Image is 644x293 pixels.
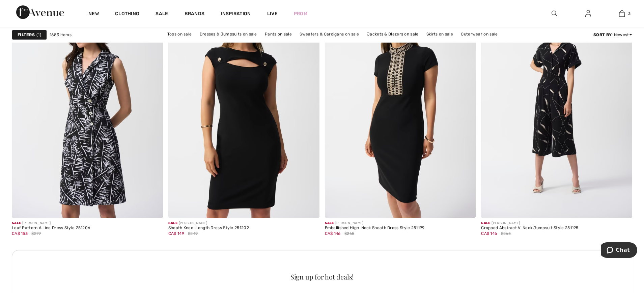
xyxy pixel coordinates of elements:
[364,30,422,39] a: Jackets & Blazers on sale
[115,11,139,18] a: Clothing
[605,9,638,18] a: 3
[325,221,334,225] span: Sale
[585,9,591,18] img: My Info
[50,32,72,38] span: 1683 items
[481,221,579,226] div: [PERSON_NAME]
[481,221,490,225] span: Sale
[12,231,28,236] span: CA$ 153
[593,32,612,37] strong: Sort By
[18,32,35,38] strong: Filters
[196,30,260,39] a: Dresses & Jumpsuits on sale
[481,231,497,236] span: CA$ 146
[601,242,637,259] iframe: Opens a widget where you can chat to one of our agents
[156,11,168,18] a: Sale
[168,226,249,230] div: Sheath Knee-Length Dress Style 251202
[12,221,21,225] span: Sale
[325,221,425,226] div: [PERSON_NAME]
[168,221,177,225] span: Sale
[12,221,90,226] div: [PERSON_NAME]
[261,30,295,39] a: Pants on sale
[25,273,619,280] div: Sign up for hot deals!
[457,30,501,39] a: Outerwear on sale
[296,30,362,39] a: Sweaters & Cardigans on sale
[593,32,632,38] div: : Newest
[168,221,249,226] div: [PERSON_NAME]
[344,230,354,237] span: $265
[188,230,198,237] span: $249
[164,30,195,39] a: Tops on sale
[481,226,579,230] div: Cropped Abstract V-Neck Jumpsuit Style 251195
[185,11,205,18] a: Brands
[325,231,341,236] span: CA$ 146
[221,11,251,18] span: Inspiration
[628,10,631,17] span: 3
[501,230,511,237] span: $265
[12,226,90,230] div: Leaf Pattern A-line Dress Style 251206
[294,10,307,17] a: Prom
[619,9,625,18] img: My Bag
[423,30,456,39] a: Skirts on sale
[552,9,557,18] img: search the website
[267,10,278,17] a: Live
[31,230,41,237] span: $279
[36,32,41,38] span: 1
[168,231,184,236] span: CA$ 149
[325,226,425,230] div: Embellished High-Neck Sheath Dress Style 251199
[16,5,64,19] img: 1ère Avenue
[580,9,596,18] a: Sign In
[88,11,99,18] a: New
